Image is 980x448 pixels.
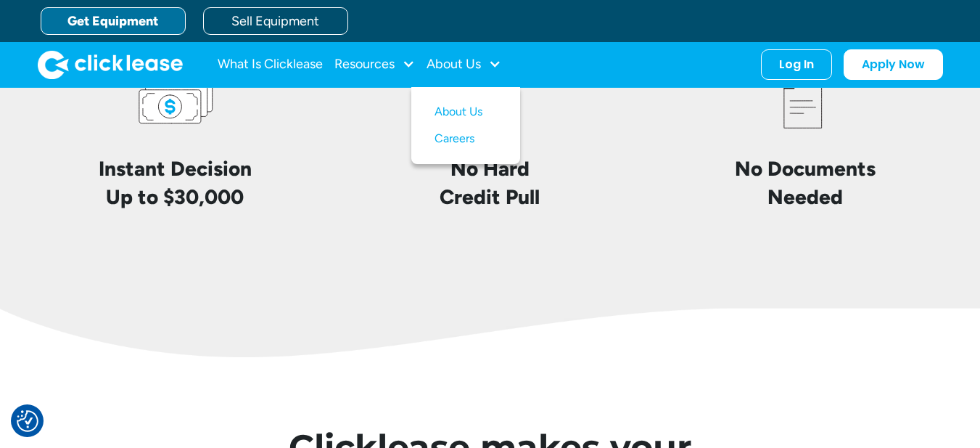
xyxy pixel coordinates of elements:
a: home [38,50,183,79]
div: About Us [427,50,501,79]
a: Sell Equipment [203,7,348,35]
button: Consent Preferences [17,410,38,432]
h4: Instant Decision Up to $30,000 [99,155,252,211]
img: Clicklease logo [38,50,183,79]
a: Get Equipment [41,7,186,35]
a: Apply Now [844,49,943,80]
a: About Us [435,99,497,126]
img: Revisit consent button [17,410,38,432]
h4: No Hard Credit Pull [440,155,540,211]
a: Careers [435,126,497,152]
nav: About Us [411,87,520,164]
a: What Is Clicklease [218,50,323,79]
div: Log In [779,57,814,72]
div: Resources [334,50,415,79]
h4: No Documents Needed [735,155,876,211]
